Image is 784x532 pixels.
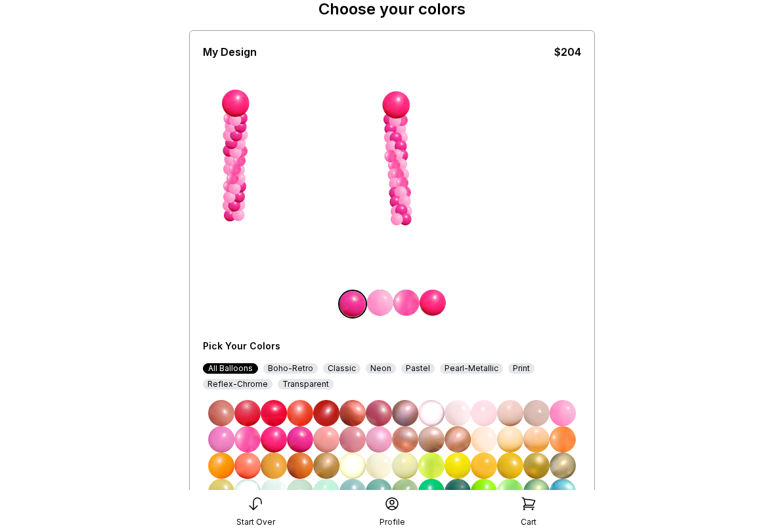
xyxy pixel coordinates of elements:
div: $204 [554,44,581,60]
div: Classic [323,363,360,374]
div: Pearl-Metallic [440,363,503,374]
div: Reflex-Chrome [203,379,272,389]
div: Transparent [278,379,334,389]
div: Cart [521,517,536,527]
div: Profile [380,517,405,527]
div: Print [508,363,534,374]
div: Neon [366,363,396,374]
div: All Balloons [203,363,258,374]
div: Pastel [401,363,435,374]
div: Boho-Retro [263,363,318,374]
div: My Design [203,44,257,60]
div: Start Over [236,517,275,527]
div: Pick Your Colors [203,340,430,353]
